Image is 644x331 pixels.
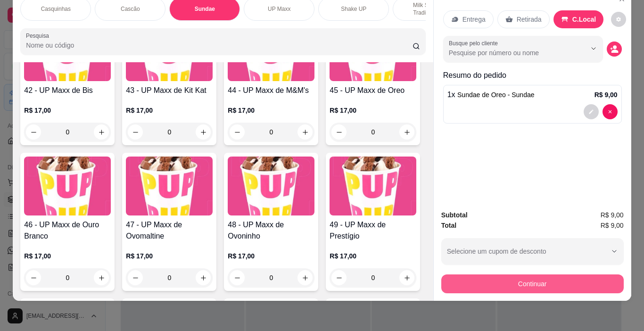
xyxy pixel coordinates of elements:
[126,106,213,115] p: R$ 17,00
[268,5,290,13] p: UP Maxx
[586,41,601,56] button: Show suggestions
[607,41,622,57] button: decrease-product-quantity
[126,251,213,261] p: R$ 17,00
[26,41,413,50] input: Pesquisa
[94,124,109,140] button: increase-product-quantity
[128,124,143,140] button: decrease-product-quantity
[601,210,624,220] span: R$ 9,00
[121,5,140,13] p: Cascão
[457,91,534,99] span: Sundae de Oreo - Sundae
[126,85,213,96] h4: 43 - UP Maxx de Kit Kat
[196,124,211,140] button: increase-product-quantity
[441,211,468,219] strong: Subtotal
[228,157,314,215] img: product-image
[26,270,41,285] button: decrease-product-quantity
[441,222,456,229] strong: Total
[611,12,626,27] button: decrease-product-quantity
[228,85,314,96] h4: 44 - UP Maxx de M&M's
[24,157,111,215] img: product-image
[441,238,624,265] button: Selecione um cupom de desconto
[584,104,599,119] button: decrease-product-quantity
[341,5,366,13] p: Shake UP
[24,85,111,96] h4: 42 - UP Maxx de Bis
[128,270,143,285] button: decrease-product-quantity
[94,270,109,285] button: increase-product-quantity
[399,124,414,140] button: increase-product-quantity
[228,106,314,115] p: R$ 17,00
[603,104,618,119] button: decrease-product-quantity
[331,124,347,140] button: decrease-product-quantity
[26,32,52,40] label: Pesquisa
[24,219,111,242] h4: 46 - UP Maxx de Ouro Branco
[126,157,213,215] img: product-image
[230,124,245,140] button: decrease-product-quantity
[594,90,618,99] p: R$ 9,00
[331,270,347,285] button: decrease-product-quantity
[297,270,313,285] button: increase-product-quantity
[449,48,571,58] input: Busque pelo cliente
[195,5,215,13] p: Sundae
[228,219,314,242] h4: 48 - UP Maxx de Ovoninho
[601,220,624,231] span: R$ 9,00
[330,85,416,96] h4: 45 - UP Maxx de Oreo
[517,15,542,24] p: Retirada
[24,106,111,115] p: R$ 17,00
[443,70,622,81] p: Resumo do pedido
[401,1,455,17] p: Milk Shakes Tradicionais
[41,5,71,13] p: Casquinhas
[462,15,486,24] p: Entrega
[330,251,416,261] p: R$ 17,00
[228,251,314,261] p: R$ 17,00
[572,15,596,24] p: C.Local
[297,124,313,140] button: increase-product-quantity
[330,157,416,215] img: product-image
[449,39,501,47] label: Busque pelo cliente
[399,270,414,285] button: increase-product-quantity
[196,270,211,285] button: increase-product-quantity
[447,89,535,100] p: 1 x
[330,106,416,115] p: R$ 17,00
[441,274,624,293] button: Continuar
[26,124,41,140] button: decrease-product-quantity
[230,270,245,285] button: decrease-product-quantity
[330,219,416,242] h4: 49 - UP Maxx de Prestígio
[24,251,111,261] p: R$ 17,00
[126,219,213,242] h4: 47 - UP Maxx de Ovomaltine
